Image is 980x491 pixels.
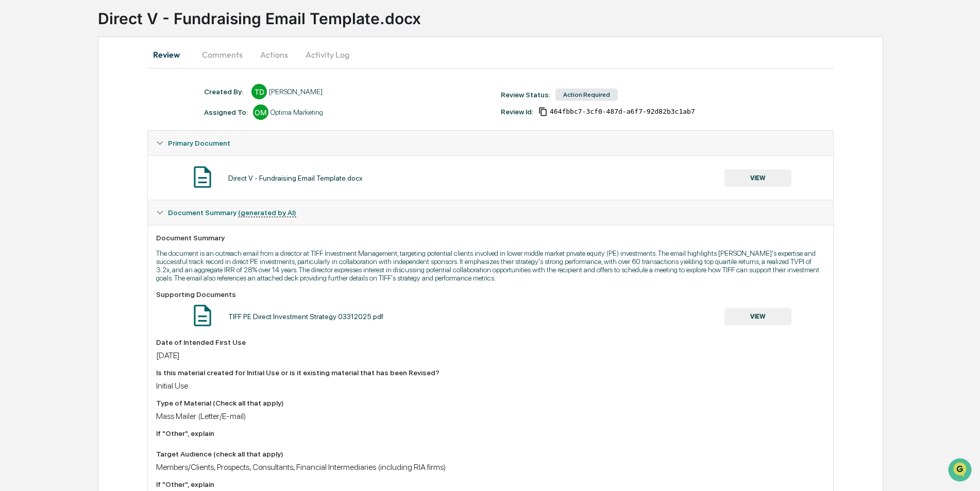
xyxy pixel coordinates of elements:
div: 🖐️ [10,131,19,139]
p: The document is an outreach email from a director at TIFF Investment Management, targeting potent... [156,249,824,282]
div: Members/Clients, Prospects, Consultants, Financial Intermediaries (including RIA firms) [156,462,824,472]
span: Preclearance [21,130,66,140]
div: Start new chat [35,79,169,89]
div: If "Other", explain [156,480,824,488]
button: Review [147,42,194,67]
div: Target Audience (check all that apply) [156,450,824,458]
div: Action Required [555,89,618,101]
span: Attestations [85,130,128,140]
a: 🖐️Preclearance [6,126,71,144]
input: Clear [27,47,170,58]
a: 🔎Data Lookup [6,145,69,164]
div: Assigned To: [204,108,248,116]
button: VIEW [724,308,791,325]
img: Document Icon [190,164,215,190]
span: Data Lookup [21,149,65,160]
div: Direct V - Fundraising Email Template.docx [228,174,363,182]
a: Powered byPylon [73,174,125,182]
div: Review Id: [501,108,533,116]
img: 1746055101610-c473b297-6a78-478c-a979-82029cc54cd1 [10,79,29,97]
div: Review Status: [501,91,550,99]
button: VIEW [724,169,791,187]
button: Activity Log [297,42,358,67]
a: 🗄️Attestations [71,126,132,144]
div: Mass Mailer (Letter/E-mail) [156,411,824,421]
span: Pylon [103,174,125,182]
div: TIFF PE Direct Investment Strategy 03312025.pdf [228,312,383,321]
div: Direct V - Fundraising Email Template.docx [98,1,980,28]
div: Is this material created for Initial Use or is it existing material that has been Revised? [156,369,824,377]
span: Copy Id [538,107,548,116]
div: We're available if you need us! [35,89,130,97]
div: [PERSON_NAME] [269,87,323,96]
u: (generated by AI) [238,208,296,217]
button: Start new chat [175,82,188,94]
div: If "Other", explain [156,429,824,437]
div: Document Summary [156,234,824,242]
span: Primary Document [168,139,230,147]
span: Document Summary [168,208,296,217]
img: Document Icon [190,303,215,328]
div: Primary Document [148,131,833,155]
button: Comments [194,42,251,67]
div: OM [253,104,268,120]
div: Supporting Documents [156,290,824,299]
div: 🗄️ [75,131,83,139]
div: TD [251,84,267,99]
div: Initial Use [156,381,824,391]
div: Created By: ‎ ‎ [204,87,246,96]
div: 🔎 [10,150,19,159]
div: Date of Intended First Use [156,338,824,346]
div: Optima Marketing [271,108,323,116]
p: How can we help? [10,22,188,38]
div: Type of Material (Check all that apply) [156,399,824,407]
div: [DATE] [156,350,824,360]
span: 464fbbc7-3cf0-487d-a6f7-92d82b3c1ab7 [550,108,695,116]
div: secondary tabs example [147,42,833,67]
button: Actions [251,42,297,67]
div: Primary Document [148,155,833,200]
div: Document Summary (generated by AI) [148,200,833,225]
iframe: Open customer support [947,457,975,485]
